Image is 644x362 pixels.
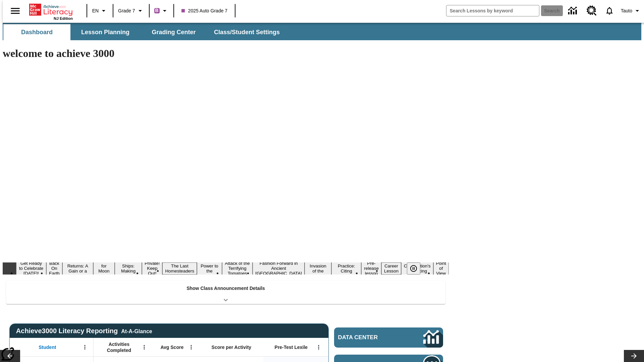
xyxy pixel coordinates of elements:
div: At-A-Glance [121,327,152,335]
button: Grade: Grade 7, Select a grade [115,5,147,17]
button: Slide 1 Get Ready to Celebrate Juneteenth! [16,260,46,277]
button: Slide 6 Private! Keep Out! [142,260,162,277]
button: Slide 11 The Invasion of the Free CD [305,257,331,280]
button: Slide 5 Cruise Ships: Making Waves [115,257,142,280]
button: Slide 3 Free Returns: A Gain or a Drain? [62,257,93,280]
span: B [155,6,159,15]
span: 2025 Auto Grade 7 [181,7,228,14]
span: Grade 7 [118,7,135,14]
button: Slide 16 Point of View [433,260,449,277]
a: Resource Center, Will open in new tab [583,2,601,20]
button: Profile/Settings [618,5,644,17]
button: Lesson carousel, Next [624,350,644,362]
span: Pre-Test Lexile [275,344,308,350]
div: SubNavbar [3,24,286,40]
span: NJ Edition [54,16,73,20]
input: search field [446,5,539,16]
span: Student [39,344,56,350]
a: Home [29,3,73,16]
button: Slide 8 Solar Power to the People [197,257,222,280]
button: Open Menu [314,342,324,352]
span: Tauto [621,7,632,14]
button: Slide 10 Fashion Forward in Ancient Rome [253,260,305,277]
p: Show Class Announcement Details [186,285,265,292]
span: Data Center [338,334,401,341]
button: Slide 14 Career Lesson [381,262,401,275]
button: Open Menu [139,342,149,352]
button: Slide 4 Time for Moon Rules? [93,257,115,280]
h1: welcome to achieve 3000 [3,47,449,60]
button: Grading Center [140,24,207,40]
button: Slide 7 The Last Homesteaders [162,262,197,275]
span: Activities Completed [97,341,141,353]
div: Show Class Announcement Details [6,281,445,304]
button: Open side menu [5,1,25,21]
div: Pause [407,262,427,275]
a: Notifications [601,2,618,19]
button: Pause [407,262,420,275]
button: Slide 2 Back On Earth [46,260,62,277]
button: Lesson Planning [72,24,139,40]
button: Dashboard [3,24,70,40]
button: Slide 9 Attack of the Terrifying Tomatoes [222,260,253,277]
button: Slide 12 Mixed Practice: Citing Evidence [331,257,361,280]
span: Score per Activity [212,344,252,350]
a: Data Center [564,2,583,20]
button: Class/Student Settings [209,24,285,40]
button: Open Menu [186,342,196,352]
a: Data Center [334,327,443,348]
button: Slide 15 The Constitution's Balancing Act [401,257,433,280]
button: Open Menu [80,342,90,352]
button: Language: EN, Select a language [89,5,111,17]
button: Slide 13 Pre-release lesson [361,260,381,277]
div: SubNavbar [3,23,641,40]
span: EN [92,7,99,14]
span: Avg Score [160,344,183,350]
button: Boost Class color is purple. Change class color [152,5,171,17]
span: Achieve3000 Literacy Reporting [16,327,152,335]
div: Home [29,2,73,20]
